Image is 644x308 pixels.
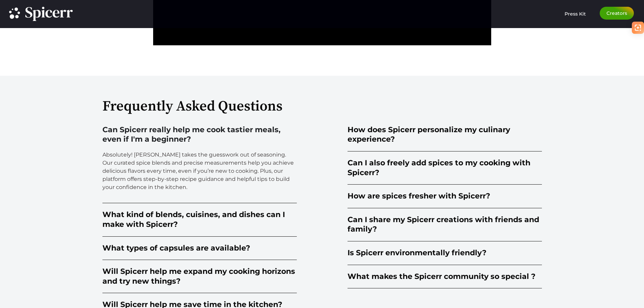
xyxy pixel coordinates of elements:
[348,158,542,177] div: Can I also freely add spices to my cooking with Spicerr?
[102,210,297,229] div: What kind of blends, cuisines, and dishes can I make with Spicerr?
[348,125,542,144] div: How does Spicerr personalize my culinary experience?
[348,191,490,201] div: How are spices fresher with Spicerr?
[606,11,627,16] span: Creators
[348,272,535,282] div: What makes the Spicerr community so special ?
[102,151,297,191] p: Absolutely! [PERSON_NAME] takes the guesswork out of seasoning. Our curated spice blends and prec...
[565,11,586,17] span: Press Kit
[565,7,586,17] a: Press Kit
[102,267,297,286] div: Will Spicerr help me expand my cooking horizons and try new things?
[348,118,542,151] summary: How does Spicerr personalize my culinary experience?
[348,248,486,258] div: Is Spicerr environmentally friendly?
[102,237,297,260] summary: What types of capsules are available?
[102,125,297,144] div: Can Spicerr really help me cook tastier meals, even if I'm a beginner?
[348,208,542,241] summary: Can I share my Spicerr creations with friends and family?
[348,241,542,265] summary: Is Spicerr environmentally friendly?
[348,185,542,208] summary: How are spices fresher with Spicerr?
[348,265,542,289] summary: What makes the Spicerr community so special ?
[102,243,250,253] div: What types of capsules are available?
[348,215,542,234] div: Can I share my Spicerr creations with friends and family?
[102,99,542,114] h2: Frequently Asked Questions
[600,7,634,20] a: Creators
[102,203,297,236] summary: What kind of blends, cuisines, and dishes can I make with Spicerr?
[348,118,542,288] div: Accordion. Open links with Enter or Space, close with Escape, and navigate with Arrow Keys
[102,118,297,151] summary: Can Spicerr really help me cook tastier meals, even if I'm a beginner?
[102,260,297,293] summary: Will Spicerr help me expand my cooking horizons and try new things?
[348,151,542,185] summary: Can I also freely add spices to my cooking with Spicerr?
